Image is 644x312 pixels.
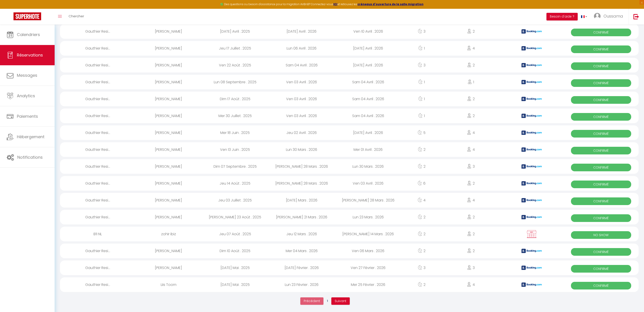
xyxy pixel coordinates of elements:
[304,299,320,303] span: Précédent
[17,93,35,99] span: Analytics
[594,13,601,20] img: ...
[604,13,623,19] span: Oussama
[17,72,37,78] span: Messages
[335,299,346,303] span: Suivant
[357,2,423,6] a: créneaux d'ouverture de la salle migration
[4,2,17,15] button: Ouvrir le widget de chat LiveChat
[69,14,84,18] span: Chercher
[591,9,629,25] a: ... Oussama
[17,32,40,37] span: Calendriers
[17,134,45,140] span: Hébergement
[300,297,323,305] button: Previous
[331,297,350,305] button: Next
[65,9,87,25] a: Chercher
[333,2,337,6] a: ICI
[13,12,41,20] img: Super Booking
[17,52,43,58] span: Réservations
[546,13,578,20] button: Besoin d'aide ?
[17,154,43,160] span: Notifications
[323,297,331,305] span: 1
[17,113,38,119] span: Paiements
[633,14,639,19] img: logout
